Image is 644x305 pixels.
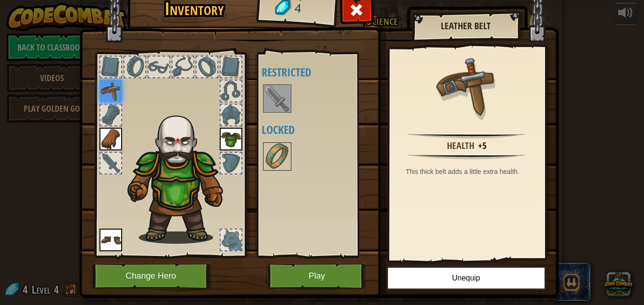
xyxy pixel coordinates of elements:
img: portrait.png [264,143,290,170]
button: Change Hero [92,263,212,289]
img: portrait.png [264,85,290,112]
img: portrait.png [436,55,497,116]
button: Play [268,263,366,289]
button: Unequip [387,266,546,290]
img: hr.png [408,154,525,159]
img: portrait.png [220,128,242,150]
div: Health [447,139,474,153]
img: hr.png [408,133,525,139]
div: +5 [478,139,487,153]
h2: Leather Belt [421,21,510,31]
img: goliath_hair.png [123,107,239,244]
h4: Restricted [262,66,373,78]
img: portrait.png [99,229,122,251]
img: portrait.png [99,80,122,102]
h4: Locked [262,124,373,136]
div: This thick belt adds a little extra health. [406,167,533,176]
img: portrait.png [99,128,122,150]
